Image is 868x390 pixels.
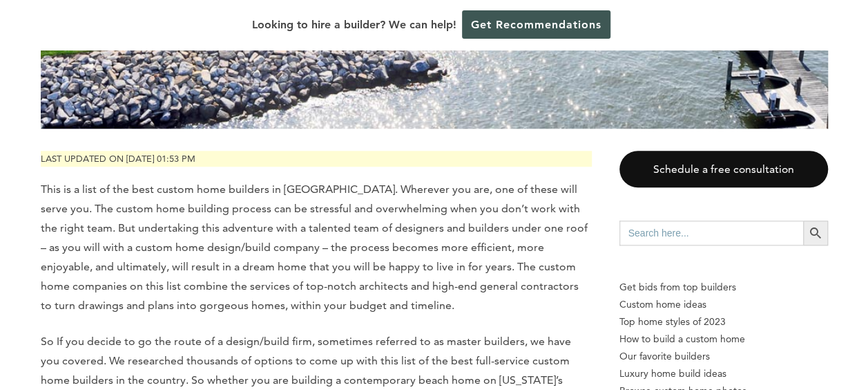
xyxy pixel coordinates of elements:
[619,279,828,296] p: Get bids from top builders
[619,348,828,365] a: Our favorite builders
[619,365,828,382] a: Luxury home build ideas
[41,151,592,167] p: Last updated on [DATE] 01:53 pm
[619,151,828,187] a: Schedule a free consultation
[462,10,610,39] a: Get Recommendations
[799,321,851,373] iframe: Drift Widget Chat Controller
[41,183,588,312] span: This is a list of the best custom home builders in [GEOGRAPHIC_DATA]. Wherever you are, one of th...
[619,331,828,348] a: How to build a custom home
[619,221,803,245] input: Search here...
[619,296,828,313] a: Custom home ideas
[808,225,823,241] svg: Search
[619,313,828,331] a: Top home styles of 2023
